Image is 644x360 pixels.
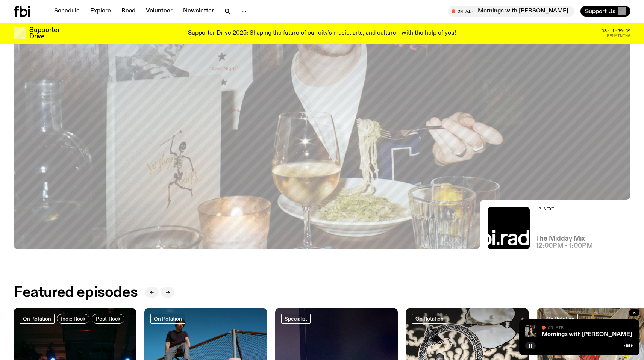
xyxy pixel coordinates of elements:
[585,8,615,15] span: Support Us
[141,6,177,17] a: Volunteer
[536,207,593,211] h2: Up Next
[96,316,120,322] span: Post-Rock
[117,6,140,17] a: Read
[525,325,537,337] img: Sam blankly stares at the camera, brightly lit by a camera flash wearing a hat collared shirt and...
[536,236,585,242] a: The Midday Mix
[580,6,630,17] button: Support Us
[150,314,185,324] a: On Rotation
[20,314,55,324] a: On Rotation
[50,6,84,17] a: Schedule
[281,314,311,324] a: Specialist
[92,314,124,324] a: Post-Rock
[448,6,574,17] button: On AirMornings with [PERSON_NAME]
[546,316,574,322] span: On Rotation
[543,314,578,324] a: On Rotation
[188,30,456,37] p: Supporter Drive 2025: Shaping the future of our city’s music, arts, and culture - with the help o...
[29,27,59,40] h3: Supporter Drive
[285,316,307,322] span: Specialist
[154,316,182,322] span: On Rotation
[607,34,630,38] span: Remaining
[602,29,630,33] span: 08:11:59:59
[412,314,447,324] a: On Rotation
[86,6,115,17] a: Explore
[415,316,444,322] span: On Rotation
[61,316,85,322] span: Indie Rock
[542,331,632,337] a: Mornings with [PERSON_NAME]
[179,6,218,17] a: Newsletter
[536,243,593,249] span: 12:00pm - 1:00pm
[548,325,564,330] span: On Air
[23,316,51,322] span: On Rotation
[14,286,138,299] h2: Featured episodes
[57,314,89,324] a: Indie Rock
